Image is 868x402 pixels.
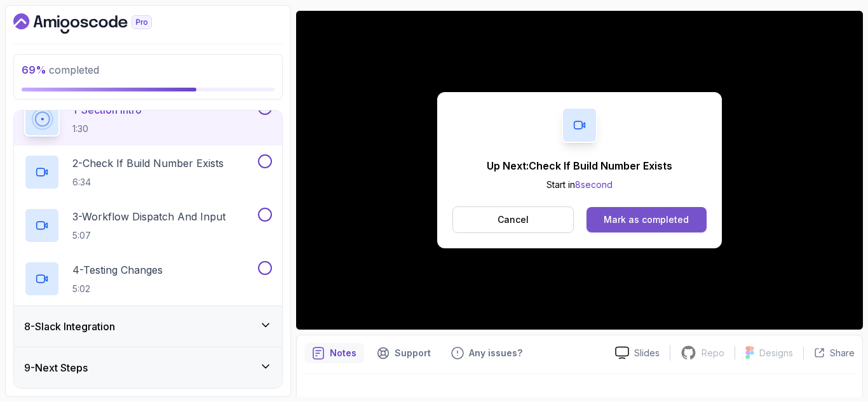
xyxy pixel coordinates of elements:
p: 4 - Testing Changes [72,262,163,278]
button: 4-Testing Changes5:02 [24,261,272,297]
p: Any issues? [469,347,522,359]
button: 3-Workflow Dispatch And Input5:07 [24,208,272,243]
h3: 9 - Next Steps [24,360,88,375]
p: 5:02 [72,283,163,295]
button: 9-Next Steps [14,347,282,388]
span: 8 second [575,179,613,190]
p: 5:07 [72,229,226,242]
button: Feedback button [444,343,530,363]
span: 69 % [22,64,46,76]
p: Support [395,347,431,359]
p: Cancel [498,213,529,226]
p: 6:34 [72,176,224,189]
button: notes button [304,343,364,363]
button: 8-Slack Integration [14,306,282,347]
p: Notes [330,347,356,359]
div: Mark as completed [604,213,689,226]
p: Up Next: Check If Build Number Exists [487,158,672,173]
button: Mark as completed [587,207,707,232]
a: Slides [605,346,670,359]
p: Share [830,347,855,359]
p: Designs [759,347,793,359]
button: 2-Check If Build Number Exists6:34 [24,154,272,190]
button: Support button [369,343,438,363]
button: 1-Section Intro1:30 [24,101,272,137]
p: Repo [702,347,724,359]
button: Cancel [452,206,574,233]
p: 3 - Workflow Dispatch And Input [72,209,226,224]
button: Share [803,347,855,359]
p: 1:30 [72,123,142,135]
p: Slides [634,347,660,359]
a: Dashboard [13,13,181,34]
iframe: 1 - Section Intro [296,11,863,330]
span: completed [22,64,99,76]
h3: 8 - Slack Integration [24,319,115,334]
p: 2 - Check If Build Number Exists [72,156,224,171]
p: Start in [487,178,672,191]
